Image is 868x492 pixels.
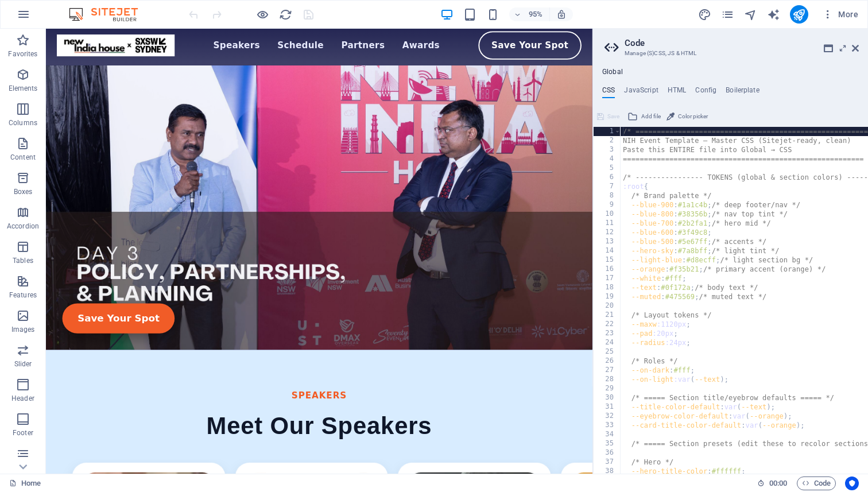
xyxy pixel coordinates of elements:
[822,9,858,20] span: More
[278,7,292,21] button: reload
[665,110,710,123] button: Color picker
[11,6,135,29] img: New India House Logo
[9,118,37,127] p: Columns
[698,7,712,21] button: design
[594,467,621,476] div: 38
[455,2,564,33] a: Save Your Spot
[17,289,135,320] a: Save Your Spot
[311,11,356,22] a: Partners
[594,301,621,311] div: 20
[594,274,621,283] div: 17
[594,329,621,338] div: 23
[594,448,621,458] div: 36
[255,7,269,21] button: Click here to leave preview mode and continue editing
[526,7,545,21] h6: 95%
[13,428,33,437] p: Footer
[279,8,292,21] i: Reload page
[744,8,757,21] i: Navigator
[626,110,662,123] button: Add file
[176,11,226,22] a: Speakers
[11,399,564,437] h2: Meet Our Speakers
[790,5,808,24] button: publish
[744,7,758,21] button: navigator
[594,375,621,384] div: 28
[10,153,36,162] p: Content
[594,154,621,164] div: 4
[594,412,621,421] div: 32
[594,265,621,274] div: 16
[594,145,621,154] div: 3
[11,325,35,334] p: Images
[594,283,621,292] div: 18
[594,136,621,145] div: 2
[678,110,708,123] span: Color picker
[594,384,621,393] div: 29
[594,200,621,210] div: 9
[602,68,623,77] h4: Global
[9,84,38,93] p: Elements
[594,366,621,375] div: 27
[594,320,621,329] div: 22
[594,347,621,357] div: 25
[594,402,621,412] div: 31
[11,379,564,393] div: Speakers
[625,38,859,48] h2: Code
[792,8,805,21] i: Publish
[624,86,658,99] h4: JavaScript
[9,476,41,490] a: Click to cancel selection. Double-click to open Pages
[777,479,779,487] span: :
[594,246,621,255] div: 14
[594,219,621,228] div: 11
[9,290,37,300] p: Features
[594,338,621,347] div: 24
[625,48,836,59] h3: Manage (S)CSS, JS & HTML
[817,5,863,24] button: More
[594,393,621,402] div: 30
[14,359,32,369] p: Slider
[7,222,39,231] p: Accordion
[845,476,859,490] button: Usercentrics
[8,49,37,59] p: Favorites
[767,8,780,21] i: AI Writer
[594,357,621,366] div: 26
[797,476,836,490] button: Code
[769,476,787,490] span: 00 00
[641,110,661,123] span: Add file
[594,311,621,320] div: 21
[594,228,621,237] div: 12
[11,394,34,403] p: Header
[668,86,687,99] h4: HTML
[594,237,621,246] div: 13
[375,11,414,22] a: Awards
[243,11,292,22] a: Schedule
[66,7,152,21] img: Editor Logo
[721,7,735,21] button: pages
[594,164,621,173] div: 5
[14,187,33,196] p: Boxes
[698,8,711,21] i: Design (Ctrl+Alt+Y)
[594,173,621,182] div: 6
[726,86,759,99] h4: Boilerplate
[594,421,621,430] div: 33
[594,127,621,136] div: 1
[721,8,734,21] i: Pages (Ctrl+Alt+S)
[594,458,621,467] div: 37
[594,292,621,301] div: 19
[802,476,831,490] span: Code
[602,86,615,99] h4: CSS
[594,182,621,191] div: 7
[594,191,621,200] div: 8
[594,439,621,448] div: 35
[767,7,781,21] button: text_generator
[556,9,567,20] i: On resize automatically adjust zoom level to fit chosen device.
[509,7,550,21] button: 95%
[695,86,716,99] h4: Config
[594,430,621,439] div: 34
[594,210,621,219] div: 10
[13,256,33,265] p: Tables
[594,255,621,265] div: 15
